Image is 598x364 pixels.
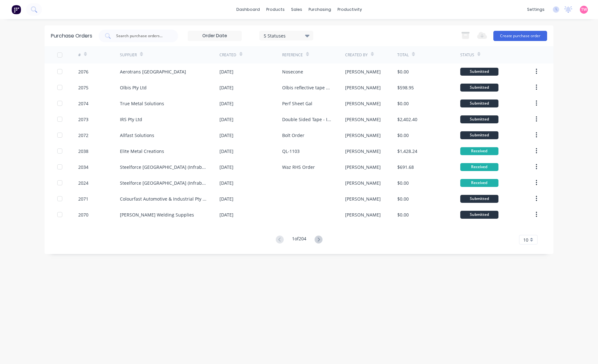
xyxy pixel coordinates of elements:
[219,148,233,155] div: [DATE]
[397,180,409,186] div: $0.00
[345,100,381,107] div: [PERSON_NAME]
[581,7,587,12] span: TW
[282,68,303,75] div: Nosecone
[334,5,365,14] div: productivity
[78,116,88,123] div: 2073
[233,5,263,14] a: dashboard
[78,148,88,155] div: 2038
[493,31,547,41] button: Create purchase order
[51,32,92,40] div: Purchase Orders
[78,84,88,91] div: 2075
[188,31,241,41] input: Order Date
[460,211,498,219] div: Submitted
[120,100,164,107] div: True Metal Solutions
[345,211,381,218] div: [PERSON_NAME]
[219,84,233,91] div: [DATE]
[288,5,305,14] div: sales
[460,195,498,203] div: Submitted
[397,196,409,202] div: $0.00
[397,68,409,75] div: $0.00
[219,116,233,123] div: [DATE]
[78,180,88,186] div: 2024
[219,211,233,218] div: [DATE]
[345,84,381,91] div: [PERSON_NAME]
[345,132,381,139] div: [PERSON_NAME]
[345,116,381,123] div: [PERSON_NAME]
[345,180,381,186] div: [PERSON_NAME]
[282,164,315,170] div: Waz RHS Order
[78,52,81,58] div: #
[523,237,528,243] span: 10
[120,164,207,170] div: Steelforce [GEOGRAPHIC_DATA] (Infrabuild)
[282,52,303,58] div: Reference
[460,179,498,187] div: Received
[460,147,498,155] div: Received
[78,211,88,218] div: 2070
[345,52,368,58] div: Created By
[120,148,164,155] div: Elite Metal Creations
[282,116,332,123] div: Double Sided Tape - IRS
[282,100,312,107] div: Perf Sheet Gal
[219,164,233,170] div: [DATE]
[460,163,498,171] div: Received
[292,235,306,244] div: 1 of 204
[219,68,233,75] div: [DATE]
[397,52,409,58] div: Total
[345,68,381,75] div: [PERSON_NAME]
[120,68,186,75] div: Aerotrans [GEOGRAPHIC_DATA]
[460,100,498,107] div: Submitted
[78,196,88,202] div: 2071
[397,116,417,123] div: $2,402.40
[282,132,304,139] div: Bolt Order
[78,100,88,107] div: 2074
[460,115,498,123] div: Submitted
[120,211,194,218] div: [PERSON_NAME] Welding Supplies
[264,32,309,39] div: 5 Statuses
[282,148,300,155] div: QL-1103
[219,100,233,107] div: [DATE]
[397,148,417,155] div: $1,428.24
[397,84,414,91] div: $598.95
[305,5,334,14] div: purchasing
[120,116,142,123] div: IRS Pty Ltd
[397,211,409,218] div: $0.00
[120,84,147,91] div: Olbis Pty Ltd
[219,180,233,186] div: [DATE]
[78,68,88,75] div: 2076
[263,5,288,14] div: products
[120,180,207,186] div: Steelforce [GEOGRAPHIC_DATA] (Infrabuild)
[397,132,409,139] div: $0.00
[219,132,233,139] div: [DATE]
[460,131,498,139] div: Submitted
[120,52,137,58] div: Supplier
[460,84,498,92] div: Submitted
[460,52,474,58] div: Status
[397,164,414,170] div: $691.68
[115,33,168,39] input: Search purchase orders...
[345,148,381,155] div: [PERSON_NAME]
[282,84,332,91] div: Olbis reflective tape order
[397,100,409,107] div: $0.00
[120,132,154,139] div: Allfast Solutions
[78,164,88,170] div: 2034
[219,196,233,202] div: [DATE]
[120,196,207,202] div: Colourfast Automotive & Industrial Pty Ltd
[78,132,88,139] div: 2072
[345,164,381,170] div: [PERSON_NAME]
[460,68,498,76] div: Submitted
[345,196,381,202] div: [PERSON_NAME]
[11,5,21,14] img: Factory
[524,5,548,14] div: settings
[219,52,236,58] div: Created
